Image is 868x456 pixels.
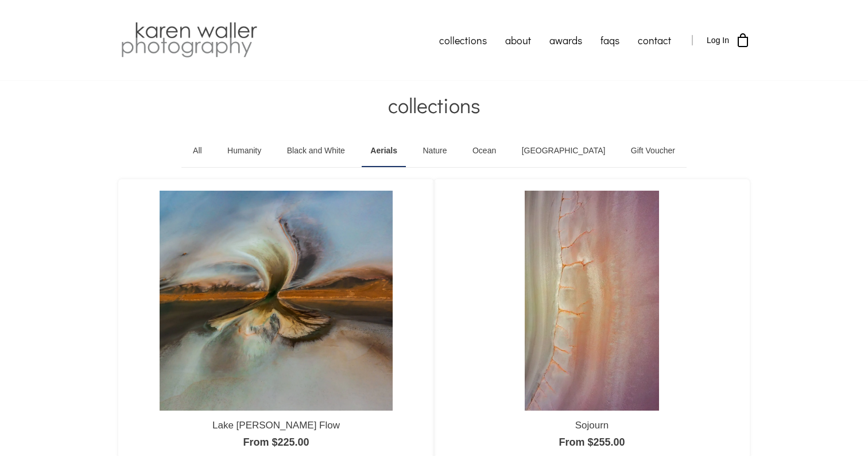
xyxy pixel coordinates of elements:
[118,20,260,60] img: Karen Waller Photography
[414,135,455,167] a: Nature
[707,36,729,45] span: Log In
[525,191,658,410] img: Sojourn
[212,420,340,431] a: Lake [PERSON_NAME] Flow
[362,135,406,167] a: Aerials
[278,135,354,167] a: Black and White
[160,191,392,410] img: Lake Fowler Flow
[622,135,684,167] a: Gift Voucher
[575,420,609,431] a: Sojourn
[496,26,540,55] a: about
[243,436,309,448] a: From $225.00
[388,91,480,119] span: collections
[513,135,614,167] a: [GEOGRAPHIC_DATA]
[591,26,629,55] a: faqs
[540,26,591,55] a: awards
[629,26,680,55] a: contact
[184,135,211,167] a: All
[430,26,496,55] a: collections
[559,436,625,448] a: From $255.00
[464,135,505,167] a: Ocean
[219,135,270,167] a: Humanity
